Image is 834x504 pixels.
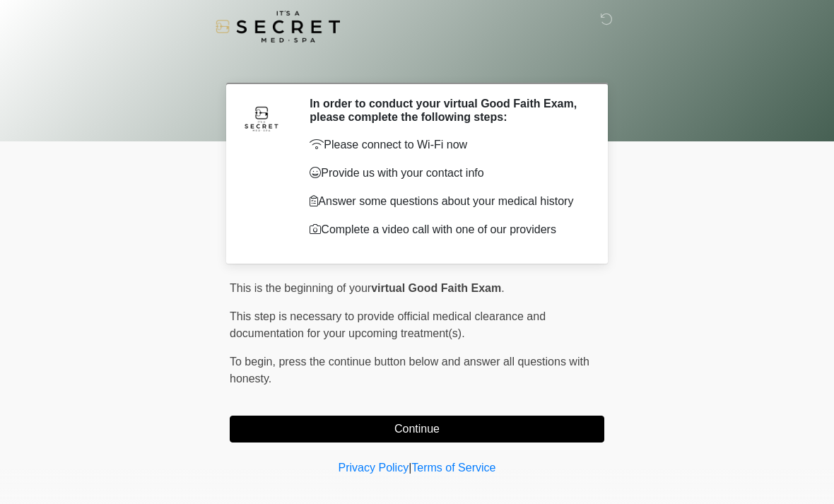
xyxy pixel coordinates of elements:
span: To begin, [230,356,278,368]
strong: virtual Good Faith Exam [371,282,501,294]
p: Complete a video call with one of our providers [310,221,583,238]
span: . [501,282,504,294]
img: It's A Secret Med Spa Logo [216,11,340,42]
img: Agent Avatar [240,97,283,139]
span: press the continue button below and answer all questions with honesty. [230,356,589,385]
h1: ‎ ‎ [219,51,615,77]
a: Privacy Policy [339,462,409,474]
p: Provide us with your contact info [310,165,583,182]
h2: In order to conduct your virtual Good Faith Exam, please complete the following steps: [310,97,583,124]
span: This step is necessary to provide official medical clearance and documentation for your upcoming ... [230,310,546,339]
span: This is the beginning of your [230,282,371,294]
a: Terms of Service [411,462,495,474]
a: | [409,462,411,474]
p: Answer some questions about your medical history [310,193,583,210]
p: Please connect to Wi-Fi now [310,136,583,153]
button: Continue [230,416,604,443]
